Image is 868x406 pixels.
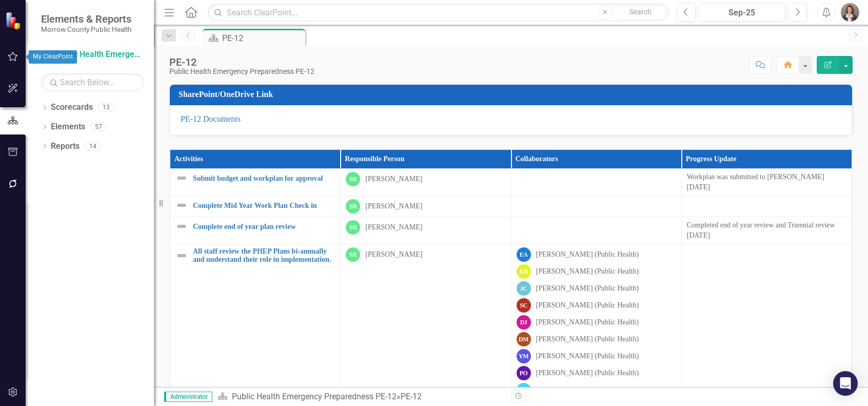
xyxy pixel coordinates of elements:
div: JC [517,281,531,296]
div: [PERSON_NAME] [365,249,422,260]
div: KB [517,264,531,279]
td: Double-Click to Edit [681,169,852,196]
div: [PERSON_NAME] (Public Health) [536,317,639,327]
div: [PERSON_NAME] (Public Health) [536,300,639,311]
p: Workplan was submitted to [PERSON_NAME] [DATE] [687,172,846,192]
div: [PERSON_NAME] (Public Health) [536,266,639,277]
div: My ClearPoint [29,50,77,64]
h3: SharePoint/OneDrive Link [179,90,847,99]
a: Elements [51,121,85,133]
a: Scorecards [51,102,93,113]
td: Double-Click to Edit [681,196,852,217]
a: Public Health Emergency Preparedness PE-12 [232,392,397,401]
td: Double-Click to Edit Right Click for Context Menu [170,217,341,244]
input: Search Below... [41,73,144,91]
div: » [218,391,503,403]
div: [PERSON_NAME] (Public Health) [536,385,639,395]
div: [PERSON_NAME] [365,174,422,184]
div: DM [517,332,531,346]
img: Not Defined [175,220,188,233]
td: Double-Click to Edit Right Click for Context Menu [170,169,341,196]
span: Administrator [164,392,212,402]
button: Search [615,5,666,20]
td: Double-Click to Edit Right Click for Context Menu [170,196,341,217]
div: [PERSON_NAME] [365,222,422,233]
td: Double-Click to Edit [511,169,681,196]
div: [PERSON_NAME] (Public Health) [536,351,639,361]
div: 57 [90,123,107,131]
img: Not Defined [175,199,188,211]
a: Public Health Emergency Preparedness PE-12 [41,49,144,61]
td: Double-Click to Edit [341,169,511,196]
a: All staff review the PHEP Plans bi-annually and understand their role in implementation. [193,247,335,263]
div: ST [517,383,531,397]
a: Complete end of year plan review [193,223,335,230]
td: Double-Click to Edit [341,217,511,244]
button: Sep-25 [699,3,785,22]
div: PE-12 [169,56,314,68]
div: SR [346,199,360,214]
img: ClearPoint Strategy [5,12,23,30]
td: Double-Click to Edit [511,217,681,244]
div: DJ [517,315,531,330]
div: SR [346,247,360,262]
img: Robin Canaday [841,3,859,22]
a: Reports [51,141,80,152]
span: Search [629,8,652,16]
div: Public Health Emergency Preparedness PE-12 [169,68,314,75]
div: [PERSON_NAME] [365,201,422,211]
div: SC [517,298,531,313]
a: Complete Mid Year Work Plan Check in [193,202,335,209]
td: Double-Click to Edit [511,196,681,217]
input: Search ClearPoint... [208,4,669,22]
div: 14 [85,142,101,150]
div: PO [517,366,531,380]
div: SR [346,220,360,235]
div: EA [517,247,531,262]
div: Sep-25 [702,7,782,19]
div: SR [346,172,360,186]
span: Elements & Reports [41,13,131,25]
div: [PERSON_NAME] (Public Health) [536,368,639,378]
img: Not Defined [175,172,188,184]
div: Open Intercom Messenger [833,371,858,396]
img: Not Defined [175,249,188,262]
div: [PERSON_NAME] (Public Health) [536,249,639,260]
small: Morrow County Public Health [41,25,131,33]
a: PE-12 Documents [181,114,241,123]
div: YM [517,349,531,363]
div: [PERSON_NAME] (Public Health) [536,283,639,294]
div: PE-12 [401,392,422,401]
td: Double-Click to Edit [341,196,511,217]
div: [PERSON_NAME] (Public Health) [536,334,639,344]
div: PE-12 [222,32,303,45]
div: 13 [98,103,114,112]
a: Submit budget and workplan for approval [193,175,335,182]
td: Double-Click to Edit [681,217,852,244]
p: Completed end of year review and Triennial review [DATE] [687,220,846,241]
